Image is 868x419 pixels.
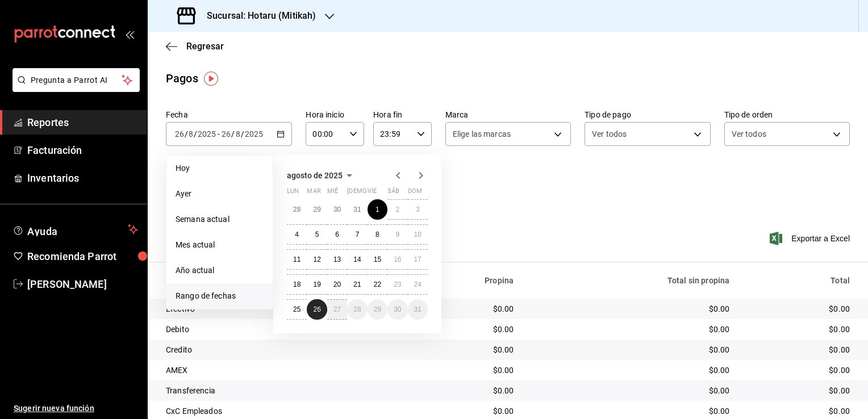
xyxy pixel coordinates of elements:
h3: Sucursal: Hotaru (Mitikah) [198,9,316,23]
label: Fecha [166,111,292,119]
span: [PERSON_NAME] [27,276,138,292]
abbr: 30 de agosto de 2025 [394,305,401,313]
button: 18 de agosto de 2025 [287,274,307,295]
abbr: 21 de agosto de 2025 [353,280,361,288]
abbr: 19 de agosto de 2025 [313,280,320,288]
abbr: martes [307,187,320,199]
span: Mes actual [176,239,264,251]
abbr: miércoles [327,187,338,199]
span: Hoy [176,162,264,174]
abbr: 22 de agosto de 2025 [374,280,381,288]
span: Recomienda Parrot [27,249,138,264]
div: AMEX [166,364,387,376]
span: Ver todos [592,128,627,140]
button: 26 de agosto de 2025 [307,299,327,320]
button: 10 de agosto de 2025 [408,224,428,245]
button: 29 de julio de 2025 [307,199,327,220]
abbr: 12 de agosto de 2025 [313,255,320,263]
span: Semana actual [176,213,264,225]
div: CxC Empleados [166,405,387,417]
abbr: 4 de agosto de 2025 [295,231,299,238]
input: -- [221,129,231,139]
span: Elige las marcas [453,128,511,140]
button: 16 de agosto de 2025 [387,249,407,270]
abbr: 7 de agosto de 2025 [356,231,360,238]
abbr: 17 de agosto de 2025 [414,255,422,263]
input: -- [235,129,241,139]
input: ---- [244,129,264,139]
abbr: 14 de agosto de 2025 [353,255,361,263]
label: Hora inicio [306,111,364,119]
button: Pregunta a Parrot AI [12,68,140,92]
span: Año actual [176,265,264,276]
abbr: 23 de agosto de 2025 [394,280,401,288]
span: / [185,129,188,139]
label: Tipo de orden [724,111,850,119]
button: 30 de julio de 2025 [327,199,347,220]
button: 2 de agosto de 2025 [387,199,407,220]
abbr: 8 de agosto de 2025 [375,231,379,238]
abbr: sábado [387,187,399,199]
abbr: 31 de julio de 2025 [353,206,361,213]
abbr: domingo [408,187,422,199]
input: -- [188,129,194,139]
button: 9 de agosto de 2025 [387,224,407,245]
span: / [231,129,235,139]
button: 8 de agosto de 2025 [368,224,387,245]
div: Transferencia [166,385,387,396]
abbr: 2 de agosto de 2025 [395,206,399,213]
abbr: 16 de agosto de 2025 [394,255,401,263]
button: Exportar a Excel [772,232,850,245]
abbr: 15 de agosto de 2025 [374,255,381,263]
button: 31 de agosto de 2025 [408,299,428,320]
div: $0.00 [405,385,514,396]
a: Pregunta a Parrot AI [8,82,140,94]
abbr: 28 de julio de 2025 [293,206,301,213]
abbr: 9 de agosto de 2025 [395,231,399,238]
div: $0.00 [748,385,850,396]
div: $0.00 [532,405,729,417]
button: 12 de agosto de 2025 [307,249,327,270]
span: Regresar [186,41,224,52]
button: Regresar [166,41,224,52]
button: Tooltip marker [204,72,218,86]
abbr: 1 de agosto de 2025 [375,206,379,213]
abbr: 30 de julio de 2025 [333,206,341,213]
div: $0.00 [532,364,729,376]
div: Credito [166,344,387,355]
abbr: 29 de julio de 2025 [313,206,320,213]
button: 6 de agosto de 2025 [327,224,347,245]
abbr: 18 de agosto de 2025 [293,280,301,288]
abbr: 24 de agosto de 2025 [414,280,422,288]
span: / [241,129,244,139]
abbr: 31 de agosto de 2025 [414,305,422,313]
span: Inventarios [27,170,138,186]
span: agosto de 2025 [287,171,343,180]
div: Pagos [166,70,198,87]
span: Sugerir nueva función [14,403,138,414]
div: $0.00 [748,324,850,335]
button: 3 de agosto de 2025 [408,199,428,220]
input: ---- [197,129,216,139]
div: $0.00 [748,303,850,315]
abbr: 3 de agosto de 2025 [416,206,420,213]
div: Total sin propina [532,276,729,285]
abbr: 6 de agosto de 2025 [335,231,339,238]
button: 29 de agosto de 2025 [368,299,387,320]
abbr: 29 de agosto de 2025 [374,305,381,313]
button: 30 de agosto de 2025 [387,299,407,320]
div: $0.00 [532,385,729,396]
button: 22 de agosto de 2025 [368,274,387,295]
button: 31 de julio de 2025 [347,199,367,220]
button: open_drawer_menu [125,30,134,39]
abbr: 28 de agosto de 2025 [353,305,361,313]
div: $0.00 [748,364,850,376]
span: Pregunta a Parrot AI [31,74,122,86]
span: Facturación [27,143,138,158]
button: 27 de agosto de 2025 [327,299,347,320]
label: Hora fin [373,111,432,119]
span: Rango de fechas [176,290,264,302]
button: 7 de agosto de 2025 [347,224,367,245]
button: 21 de agosto de 2025 [347,274,367,295]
